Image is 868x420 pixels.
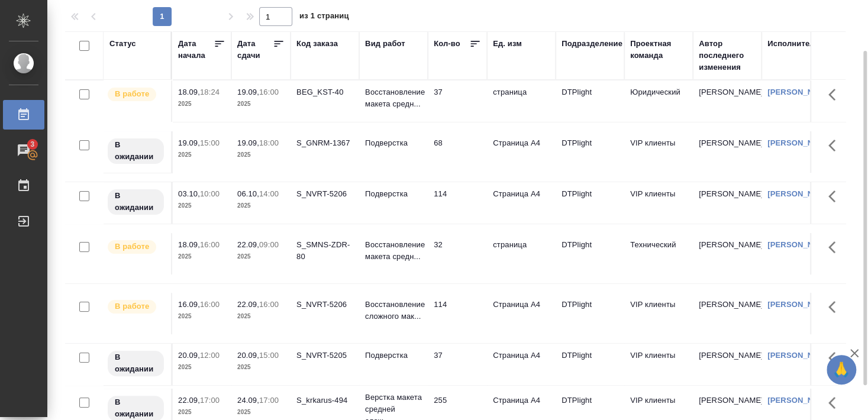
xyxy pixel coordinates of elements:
[624,344,693,385] td: VIP клиенты
[365,188,422,200] p: Подверстка
[630,38,687,62] div: Проектная команда
[115,396,157,420] p: В ожидании
[767,351,833,360] a: [PERSON_NAME]
[115,88,149,100] p: В работе
[23,138,41,150] span: 3
[178,200,225,212] p: 2025
[556,182,624,224] td: DTPlight
[428,233,487,274] td: 32
[487,233,556,274] td: страница
[296,395,353,406] div: S_krkarus-494
[767,300,833,309] a: [PERSON_NAME]
[259,396,279,405] p: 17:00
[259,351,279,360] p: 15:00
[178,361,225,373] p: 2025
[237,396,259,405] p: 24.09,
[487,182,556,224] td: Страница А4
[434,38,460,50] div: Кол-во
[200,396,220,405] p: 17:00
[259,138,279,147] p: 18:00
[107,239,165,255] div: Исполнитель выполняет работу
[821,344,850,372] button: Здесь прячутся важные кнопки
[296,350,353,361] div: S_NVRT-5205
[200,88,220,96] p: 18:24
[107,299,165,315] div: Исполнитель выполняет работу
[296,86,353,98] div: BEG_KST-40
[299,9,349,26] span: из 1 страниц
[237,149,285,161] p: 2025
[178,38,214,62] div: Дата начала
[624,131,693,173] td: VIP клиенты
[107,137,165,165] div: Исполнитель назначен, приступать к работе пока рано
[3,135,44,165] a: 3
[556,131,624,173] td: DTPlight
[365,239,422,263] p: Восстановление макета средн...
[107,188,165,216] div: Исполнитель назначен, приступать к работе пока рано
[821,80,850,109] button: Здесь прячутся важные кнопки
[237,406,285,418] p: 2025
[831,357,851,382] span: 🙏
[296,188,353,200] div: S_NVRT-5206
[200,300,220,309] p: 16:00
[365,350,422,361] p: Подверстка
[821,233,850,261] button: Здесь прячутся важные кнопки
[237,240,259,249] p: 22.09,
[428,80,487,122] td: 37
[767,38,819,50] div: Исполнитель
[767,138,833,147] a: [PERSON_NAME]
[821,389,850,417] button: Здесь прячутся важные кнопки
[624,80,693,122] td: Юридический
[178,351,200,360] p: 20.09,
[487,293,556,334] td: Страница А4
[178,189,200,198] p: 03.10,
[178,138,200,147] p: 19.09,
[237,311,285,322] p: 2025
[200,351,220,360] p: 12:00
[178,251,225,263] p: 2025
[428,131,487,173] td: 68
[428,293,487,334] td: 114
[237,138,259,147] p: 19.09,
[259,240,279,249] p: 09:00
[693,293,761,334] td: [PERSON_NAME]
[259,300,279,309] p: 16:00
[115,139,157,163] p: В ожидании
[624,293,693,334] td: VIP клиенты
[693,80,761,122] td: [PERSON_NAME]
[296,239,353,263] div: S_SMNS-ZDR-80
[493,38,522,50] div: Ед. изм
[767,396,833,405] a: [PERSON_NAME]
[237,251,285,263] p: 2025
[178,396,200,405] p: 22.09,
[178,311,225,322] p: 2025
[107,86,165,102] div: Исполнитель выполняет работу
[821,131,850,160] button: Здесь прячутся важные кнопки
[365,86,422,110] p: Восстановление макета средн...
[296,137,353,149] div: S_GNRM-1367
[115,241,149,253] p: В работе
[178,98,225,110] p: 2025
[699,38,756,73] div: Автор последнего изменения
[200,240,220,249] p: 16:00
[178,88,200,96] p: 18.09,
[237,200,285,212] p: 2025
[365,137,422,149] p: Подверстка
[624,233,693,274] td: Технический
[296,38,338,50] div: Код заказа
[115,351,157,375] p: В ожидании
[200,189,220,198] p: 10:00
[178,300,200,309] p: 16.09,
[237,351,259,360] p: 20.09,
[821,182,850,211] button: Здесь прячутся важные кнопки
[200,138,220,147] p: 15:00
[237,98,285,110] p: 2025
[237,300,259,309] p: 22.09,
[365,299,422,322] p: Восстановление сложного мак...
[115,190,157,214] p: В ожидании
[296,299,353,311] div: S_NVRT-5206
[821,293,850,321] button: Здесь прячутся важные кнопки
[237,361,285,373] p: 2025
[178,406,225,418] p: 2025
[556,293,624,334] td: DTPlight
[107,350,165,377] div: Исполнитель назначен, приступать к работе пока рано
